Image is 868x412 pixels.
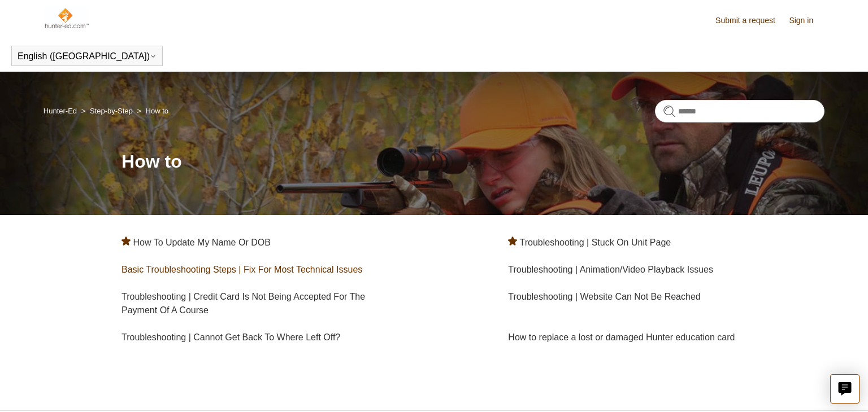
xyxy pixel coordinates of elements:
a: Troubleshooting | Credit Card Is Not Being Accepted For The Payment Of A Course [121,292,365,315]
a: Hunter-Ed [44,107,77,115]
a: Troubleshooting | Animation/Video Playback Issues [508,265,713,274]
input: Search [655,100,824,122]
li: Hunter-Ed [44,107,79,115]
svg: Promoted article [121,236,131,246]
svg: Promoted article [508,236,517,246]
li: Step-by-Step [79,107,135,115]
a: Step-by-Step [90,107,133,115]
a: Troubleshooting | Website Can Not Be Reached [508,292,700,301]
a: Basic Troubleshooting Steps | Fix For Most Technical Issues [121,265,362,274]
h1: How to [121,148,824,175]
a: Submit a request [715,15,787,27]
a: How to replace a lost or damaged Hunter education card [508,332,735,342]
img: Hunter-Ed Help Center home page [44,7,89,29]
li: How to [134,107,168,115]
a: Troubleshooting | Cannot Get Back To Where Left Off? [121,332,340,342]
a: How to [146,107,168,115]
button: English ([GEOGRAPHIC_DATA]) [18,51,157,62]
a: Sign in [789,15,824,27]
a: How To Update My Name Or DOB [133,238,271,247]
a: Troubleshooting | Stuck On Unit Page [519,238,671,247]
button: Live chat [830,374,860,404]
